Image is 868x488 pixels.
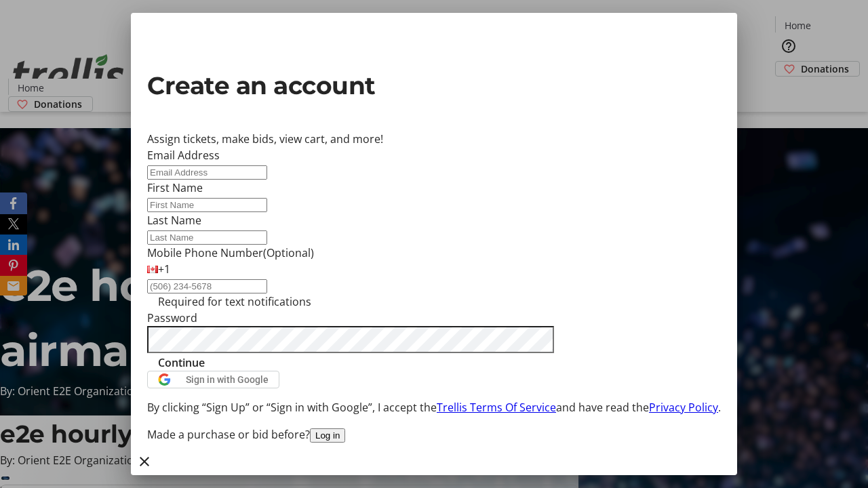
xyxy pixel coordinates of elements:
div: Assign tickets, make bids, view cart, and more! [147,131,721,147]
button: Continue [147,354,216,371]
span: Sign in with Google [186,374,269,385]
div: Made a purchase or bid before? [147,426,721,443]
label: First Name [147,180,203,195]
a: Privacy Policy [649,400,718,415]
label: Last Name [147,213,201,228]
p: By clicking “Sign Up” or “Sign in with Google”, I accept the and have read the . [147,399,721,415]
span: Continue [158,354,205,371]
h2: Create an account [147,67,721,104]
button: Log in [310,428,345,443]
label: Mobile Phone Number (Optional) [147,245,314,260]
label: Password [147,310,197,325]
input: Email Address [147,165,267,180]
button: Close [131,448,158,475]
button: Sign in with Google [147,371,279,388]
input: Last Name [147,230,267,245]
label: Email Address [147,148,220,163]
tr-hint: Required for text notifications [158,293,311,310]
a: Trellis Terms Of Service [437,400,556,415]
input: First Name [147,198,267,212]
input: (506) 234-5678 [147,279,267,293]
